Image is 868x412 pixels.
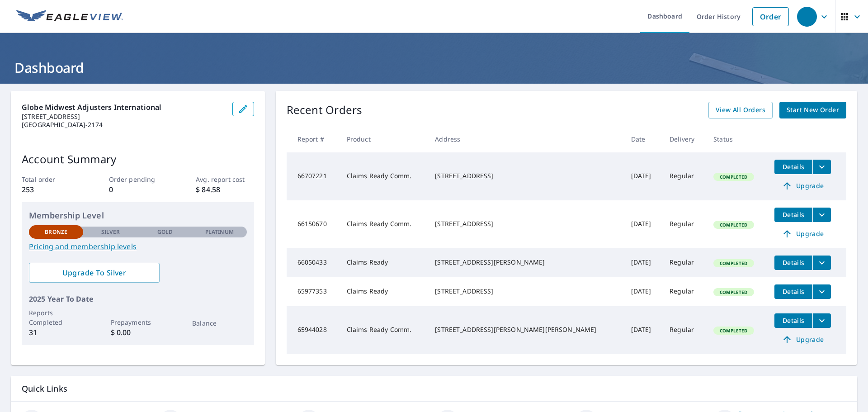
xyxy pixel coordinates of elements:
p: 253 [22,184,80,195]
p: 0 [109,184,167,195]
a: Order [752,7,789,26]
span: Details [780,210,807,219]
td: Regular [662,200,706,248]
p: Total order [22,175,80,184]
div: [STREET_ADDRESS][PERSON_NAME] [435,258,616,267]
td: Claims Ready [340,248,428,277]
span: Upgrade To Silver [36,268,152,278]
img: EV Logo [16,10,123,24]
th: Address [428,126,623,152]
td: [DATE] [624,277,663,306]
p: Prepayments [111,317,165,327]
p: Reports Completed [29,308,83,327]
button: detailsBtn-66050433 [774,256,812,270]
button: filesDropdownBtn-66050433 [812,256,831,270]
div: [STREET_ADDRESS][PERSON_NAME][PERSON_NAME] [435,325,616,334]
p: Membership Level [29,209,247,222]
td: Regular [662,152,706,200]
div: [STREET_ADDRESS] [435,171,616,180]
a: Upgrade [774,227,831,241]
p: [GEOGRAPHIC_DATA]-2174 [22,121,225,129]
a: Pricing and membership levels [29,241,247,252]
span: Details [780,258,807,267]
p: 2025 Year To Date [29,294,247,304]
h1: Dashboard [11,58,857,77]
td: 66050433 [287,248,340,277]
span: Upgrade [780,334,826,345]
p: [STREET_ADDRESS] [22,113,225,121]
td: [DATE] [624,200,663,248]
button: filesDropdownBtn-66707221 [812,160,831,174]
div: [STREET_ADDRESS] [435,287,616,296]
p: Avg. report cost [196,175,254,184]
span: Upgrade [780,228,826,239]
td: Regular [662,306,706,354]
p: Account Summary [22,151,254,167]
td: 65977353 [287,277,340,306]
button: filesDropdownBtn-65977353 [812,284,831,299]
button: filesDropdownBtn-65944028 [812,313,831,328]
p: Globe Midwest Adjusters international [22,102,225,113]
span: Details [780,287,807,296]
td: Regular [662,248,706,277]
td: 65944028 [287,306,340,354]
th: Status [706,126,767,152]
p: $ 0.00 [111,327,165,338]
span: Upgrade [780,180,826,191]
td: [DATE] [624,306,663,354]
span: Completed [714,327,753,334]
p: Bronze [45,228,67,236]
p: Recent Orders [287,102,363,118]
td: Regular [662,277,706,306]
a: Upgrade To Silver [29,263,160,283]
button: detailsBtn-65944028 [774,313,812,328]
td: [DATE] [624,152,663,200]
span: Completed [714,222,753,228]
span: View All Orders [716,104,765,116]
td: 66707221 [287,152,340,200]
p: Gold [157,228,173,236]
p: Quick Links [22,383,846,394]
td: Claims Ready Comm. [340,306,428,354]
p: 31 [29,327,83,338]
p: Balance [192,318,246,328]
th: Report # [287,126,340,152]
button: filesDropdownBtn-66150670 [812,208,831,222]
span: Details [780,316,807,325]
th: Delivery [662,126,706,152]
span: Completed [714,260,753,266]
th: Date [624,126,663,152]
span: Details [780,162,807,171]
div: [STREET_ADDRESS] [435,219,616,228]
button: detailsBtn-65977353 [774,284,812,299]
a: Start New Order [779,102,846,118]
button: detailsBtn-66707221 [774,160,812,174]
th: Product [340,126,428,152]
td: [DATE] [624,248,663,277]
td: 66150670 [287,200,340,248]
td: Claims Ready [340,277,428,306]
button: detailsBtn-66150670 [774,208,812,222]
a: View All Orders [708,102,773,118]
span: Completed [714,174,753,180]
td: Claims Ready Comm. [340,200,428,248]
a: Upgrade [774,332,831,347]
p: $ 84.58 [196,184,254,195]
a: Upgrade [774,179,831,193]
p: Silver [101,228,120,236]
td: Claims Ready Comm. [340,152,428,200]
p: Platinum [205,228,234,236]
p: Order pending [109,175,167,184]
span: Completed [714,289,753,295]
span: Start New Order [787,104,839,116]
